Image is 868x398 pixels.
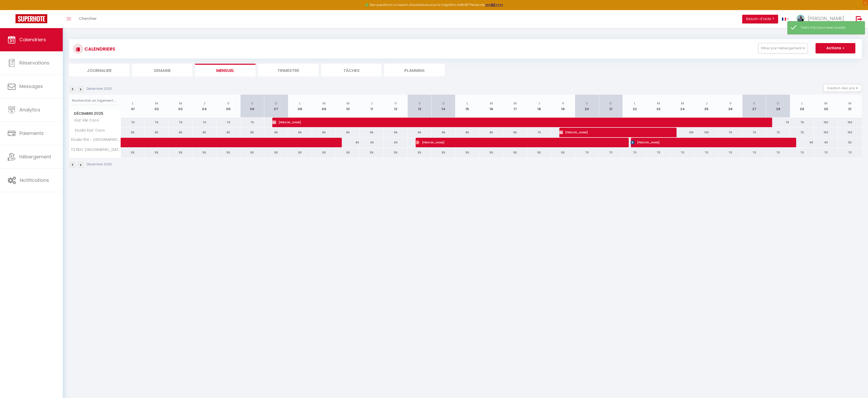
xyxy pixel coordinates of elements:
[575,95,599,118] th: 20
[838,138,862,147] div: 55
[121,118,145,127] div: 70
[485,3,503,7] a: >>> ICI <<<<
[838,95,862,118] th: 31
[681,101,684,106] abbr: M
[408,148,432,157] div: 55
[360,148,384,157] div: 55
[415,137,616,147] span: [PERSON_NAME]
[384,138,408,147] div: 40
[609,101,612,106] abbr: D
[70,118,100,123] span: Kaz' Kiki Coco
[766,128,790,137] div: 70
[790,138,814,147] div: 40
[848,101,851,106] abbr: M
[169,148,193,157] div: 55
[671,128,695,137] div: 100
[777,101,779,106] abbr: D
[155,101,158,106] abbr: M
[816,43,855,53] button: Actions
[408,128,432,137] div: 65
[169,128,193,137] div: 65
[312,148,336,157] div: 55
[195,64,255,76] li: Mensuel
[336,148,360,157] div: 55
[742,128,766,137] div: 70
[216,148,241,157] div: 55
[299,101,301,106] abbr: L
[527,95,551,118] th: 18
[559,127,663,137] span: [PERSON_NAME]
[647,148,671,157] div: 70
[599,148,623,157] div: 70
[551,95,575,118] th: 19
[288,95,312,118] th: 08
[145,118,169,127] div: 70
[72,96,118,105] input: Rechercher un logement...
[288,148,312,157] div: 55
[479,128,503,137] div: 65
[19,153,51,160] span: Hébergement
[69,64,129,76] li: Journalier
[790,95,814,118] th: 29
[240,128,264,137] div: 65
[384,128,408,137] div: 65
[169,118,193,127] div: 70
[814,95,838,118] th: 30
[431,128,455,137] div: 65
[179,101,182,106] abbr: M
[132,64,192,76] li: Semaine
[824,101,827,106] abbr: M
[384,64,445,76] li: Planning
[808,15,844,22] span: [PERSON_NAME]
[538,101,540,106] abbr: J
[634,101,636,106] abbr: L
[467,101,468,106] abbr: L
[169,95,193,118] th: 03
[694,95,718,118] th: 25
[121,95,145,118] th: 01
[70,128,106,133] span: Studio Kaz' Coco
[790,128,814,137] div: 75
[514,101,517,106] abbr: M
[19,60,49,66] span: Réservations
[503,148,527,157] div: 55
[790,118,814,127] div: 76
[264,95,288,118] th: 07
[216,118,241,127] div: 70
[216,128,241,137] div: 65
[192,118,216,127] div: 70
[288,128,312,137] div: 65
[79,16,97,21] span: Chercher
[766,95,790,118] th: 28
[838,118,862,127] div: 150
[20,177,49,183] span: Notifications
[87,162,112,167] p: Décembre 2025
[599,95,623,118] th: 21
[121,128,145,137] div: 65
[394,101,397,106] abbr: V
[419,101,421,106] abbr: S
[192,95,216,118] th: 04
[551,148,575,157] div: 55
[797,15,804,22] img: ...
[227,101,229,106] abbr: V
[671,95,695,118] th: 24
[240,148,264,157] div: 55
[718,148,742,157] div: 70
[70,138,122,142] span: Studio 104 - [GEOGRAPHIC_DATA]
[360,128,384,137] div: 65
[19,130,44,136] span: Paiements
[336,95,360,118] th: 10
[431,95,455,118] th: 14
[766,118,790,127] div: 75
[490,101,493,106] abbr: M
[87,86,112,91] p: Décembre 2025
[814,128,838,137] div: 150
[623,148,647,157] div: 70
[371,101,373,106] abbr: J
[384,148,408,157] div: 55
[264,148,288,157] div: 55
[671,148,695,157] div: 70
[527,148,551,157] div: 55
[623,95,647,118] th: 22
